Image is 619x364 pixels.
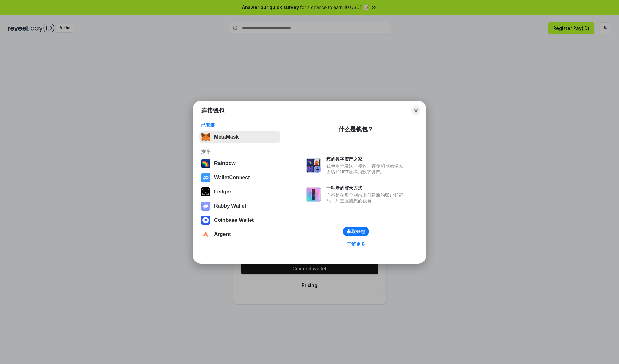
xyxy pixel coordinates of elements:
[201,230,210,239] img: svg+xml,%3Csvg%20width%3D%2228%22%20height%3D%2228%22%20viewBox%3D%220%200%2028%2028%22%20fill%3D...
[214,203,246,209] div: Rabby Wallet
[199,157,280,170] button: Rainbow
[214,231,231,237] div: Argent
[201,202,210,211] img: svg+xml,%3Csvg%20xmlns%3D%22http%3A%2F%2Fwww.w3.org%2F2000%2Fsvg%22%20fill%3D%22none%22%20viewBox...
[214,189,231,195] div: Ledger
[306,158,321,173] img: svg+xml,%3Csvg%20xmlns%3D%22http%3A%2F%2Fwww.w3.org%2F2000%2Fsvg%22%20fill%3D%22none%22%20viewBox...
[343,227,369,236] button: 获取钱包
[347,241,365,247] div: 了解更多
[201,107,224,114] h1: 连接钱包
[199,214,280,227] button: Coinbase Wallet
[326,192,406,204] div: 而不是在每个网站上创建新的账户和密码，只需连接您的钱包。
[199,200,280,212] button: Rabby Wallet
[347,229,365,234] div: 获取钱包
[214,175,250,181] div: WalletConnect
[199,228,280,241] button: Argent
[326,163,406,175] div: 钱包用于发送、接收、存储和显示像以太坊和NFT这样的数字资产。
[201,187,210,196] img: svg+xml,%3Csvg%20xmlns%3D%22http%3A%2F%2Fwww.w3.org%2F2000%2Fsvg%22%20width%3D%2228%22%20height%3...
[201,216,210,225] img: svg+xml,%3Csvg%20width%3D%2228%22%20height%3D%2228%22%20viewBox%3D%220%200%2028%2028%22%20fill%3D...
[201,122,278,128] div: 已安装
[201,149,278,154] div: 推荐
[214,161,236,166] div: Rainbow
[343,240,369,248] a: 了解更多
[214,217,254,223] div: Coinbase Wallet
[201,133,210,142] img: svg+xml,%3Csvg%20fill%3D%22none%22%20height%3D%2233%22%20viewBox%3D%220%200%2035%2033%22%20width%...
[339,125,373,133] div: 什么是钱包？
[199,185,280,198] button: Ledger
[199,131,280,143] button: MetaMask
[326,185,406,191] div: 一种新的登录方式
[326,156,406,162] div: 您的数字资产之家
[214,134,239,140] div: MetaMask
[199,171,280,184] button: WalletConnect
[306,187,321,202] img: svg+xml,%3Csvg%20xmlns%3D%22http%3A%2F%2Fwww.w3.org%2F2000%2Fsvg%22%20fill%3D%22none%22%20viewBox...
[201,173,210,182] img: svg+xml,%3Csvg%20width%3D%2228%22%20height%3D%2228%22%20viewBox%3D%220%200%2028%2028%22%20fill%3D...
[201,159,210,168] img: svg+xml,%3Csvg%20width%3D%22120%22%20height%3D%22120%22%20viewBox%3D%220%200%20120%20120%22%20fil...
[411,106,420,115] button: Close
